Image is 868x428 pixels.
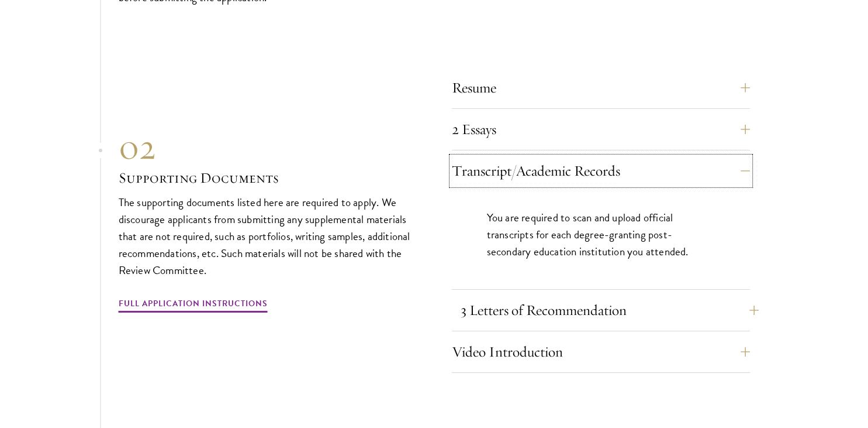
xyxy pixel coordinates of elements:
button: Transcript/Academic Records [452,157,750,185]
button: 3 Letters of Recommendation [461,296,759,324]
button: Video Introduction [452,338,750,366]
p: The supporting documents listed here are required to apply. We discourage applicants from submitt... [119,194,417,279]
a: Full Application Instructions [119,296,268,314]
h3: Supporting Documents [119,168,417,188]
button: Resume [452,74,750,102]
p: You are required to scan and upload official transcripts for each degree-granting post-secondary ... [487,209,715,260]
div: 02 [119,126,417,168]
button: 2 Essays [452,115,750,143]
